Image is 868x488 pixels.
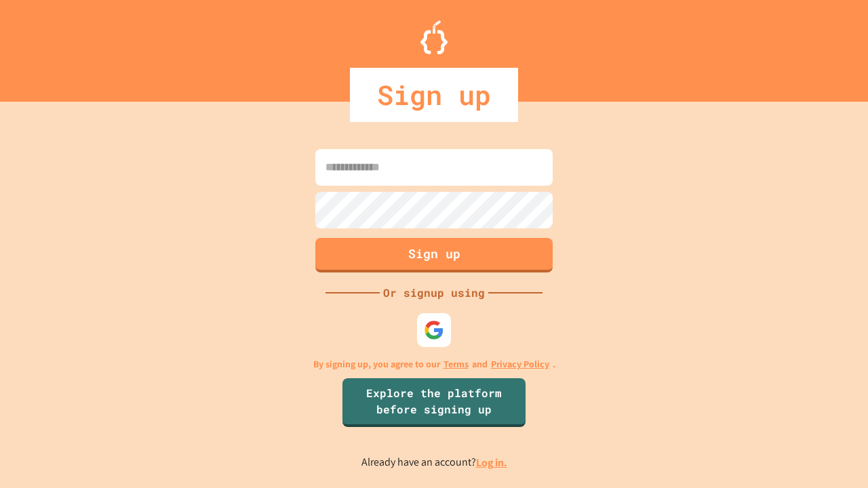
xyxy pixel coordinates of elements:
[420,20,448,54] img: Logo.svg
[443,357,469,371] a: Terms
[313,357,555,371] p: By signing up, you agree to our and .
[342,378,526,427] a: Explore the platform before signing up
[380,285,488,301] div: Or signup using
[361,454,507,471] p: Already have an account?
[424,320,444,340] img: google-icon.svg
[476,455,507,470] a: Log in.
[491,357,549,371] a: Privacy Policy
[350,68,518,122] div: Sign up
[315,238,553,272] button: Sign up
